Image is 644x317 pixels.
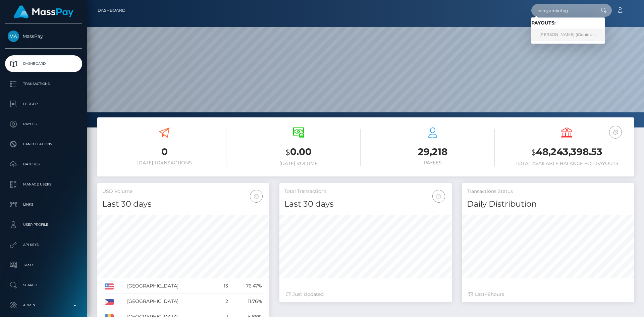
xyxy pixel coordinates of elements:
[102,198,264,210] h4: Last 30 days
[125,278,216,294] td: [GEOGRAPHIC_DATA]
[5,156,82,173] a: Batches
[5,176,82,193] a: Manage Users
[505,145,629,159] h3: 48,243,398.53
[8,59,79,69] p: Dashboard
[531,29,605,41] a: [PERSON_NAME] (iGenius - )
[5,297,82,314] a: Admin
[102,145,226,158] h3: 0
[8,260,79,270] p: Taxes
[5,116,82,133] a: Payees
[5,33,82,39] span: MassPay
[8,159,79,169] p: Batches
[5,216,82,233] a: User Profile
[14,5,73,18] img: MassPay Logo
[8,300,79,310] p: Admin
[284,198,446,210] h4: Last 30 days
[8,200,79,210] p: Links
[5,55,82,72] a: Dashboard
[105,299,114,305] img: PH.png
[5,257,82,273] a: Taxes
[8,119,79,129] p: Payees
[285,148,290,157] small: $
[371,145,495,158] h3: 29,218
[8,99,79,109] p: Ledger
[8,179,79,190] p: Manage Users
[102,160,226,166] h6: [DATE] Transactions
[8,280,79,290] p: Search
[102,188,264,195] h5: USD Volume
[469,291,627,298] div: Last hours
[531,4,594,17] input: Search...
[8,79,79,89] p: Transactions
[5,277,82,294] a: Search
[284,188,446,195] h5: Total Transactions
[236,145,361,159] h3: 0.00
[8,240,79,250] p: API Keys
[8,31,19,42] img: MassPay
[8,220,79,230] p: User Profile
[5,196,82,213] a: Links
[216,294,230,309] td: 2
[467,188,629,195] h5: Transactions Status
[467,198,629,210] h4: Daily Distribution
[5,75,82,92] a: Transactions
[8,139,79,149] p: Cancellations
[230,294,264,309] td: 11.76%
[286,291,445,298] div: Just Updated
[531,148,536,157] small: $
[531,20,605,26] h6: Payouts:
[5,96,82,112] a: Ledger
[371,160,495,166] h6: Payees
[505,161,629,166] h6: Total Available Balance for Payouts
[485,291,491,297] span: 48
[216,278,230,294] td: 13
[125,294,216,309] td: [GEOGRAPHIC_DATA]
[5,236,82,253] a: API Keys
[105,283,114,289] img: US.png
[230,278,264,294] td: 76.47%
[98,3,125,17] a: Dashboard
[236,161,361,166] h6: [DATE] Volume
[5,136,82,153] a: Cancellations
